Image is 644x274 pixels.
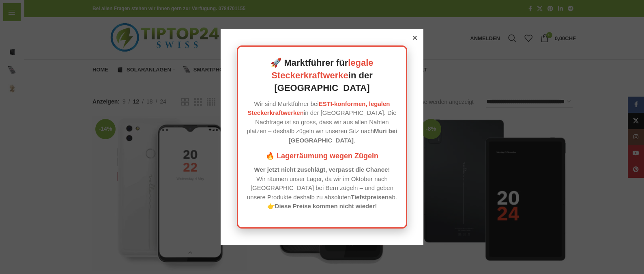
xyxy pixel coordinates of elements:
strong: Tiefstpreisen [351,194,389,201]
h3: 🔥 Lagerräumung wegen Zügeln [246,151,398,161]
p: Wir sind Marktführer bei in der [GEOGRAPHIC_DATA]. Die Nachfrage ist so gross, dass wir aus allen... [246,99,398,145]
p: Wir räumen unser Lager, da wir im Oktober nach [GEOGRAPHIC_DATA] bei Bern zügeln – und geben unse... [246,165,398,211]
strong: Diese Preise kommen nicht wieder! [275,203,377,209]
strong: Wer jetzt nicht zuschlägt, verpasst die Chance! [254,166,390,173]
a: ESTI-konformen, legalen Steckerkraftwerken [247,100,390,117]
a: legale Steckerkraftwerke [271,58,373,80]
h2: 🚀 Marktführer für in der [GEOGRAPHIC_DATA] [246,57,398,94]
